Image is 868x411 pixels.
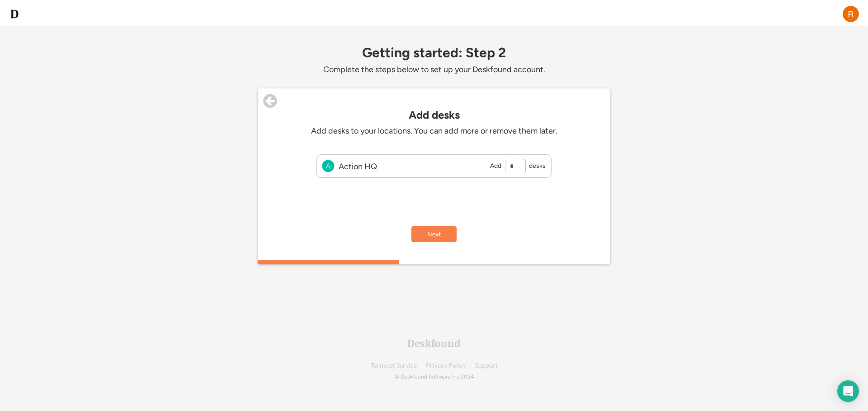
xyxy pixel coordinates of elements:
div: Getting started: Step 2 [258,45,610,60]
div: desks [529,162,547,171]
div: 40% [259,260,609,264]
a: Privacy Policy [426,362,466,369]
a: Terms of Service [371,362,417,369]
div: Add [490,162,505,171]
img: d-whitebg.png [9,9,20,19]
div: Action HQ [339,162,476,172]
div: Complete the steps below to set up your Deskfound account. [258,65,610,75]
a: Support [475,362,498,369]
div: Deskfound [407,338,461,349]
div: Add desks to your locations. You can add more or remove them later. [298,126,570,136]
div: Open Intercom Messenger [837,380,859,402]
img: ACg8ocLYzPpcBwAUV2y8hTJFA-qauaE21BdwSpscn7f8g3Qddy9THA=s96-c [843,6,859,22]
button: Next [411,226,457,242]
div: Add desks [262,109,606,121]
